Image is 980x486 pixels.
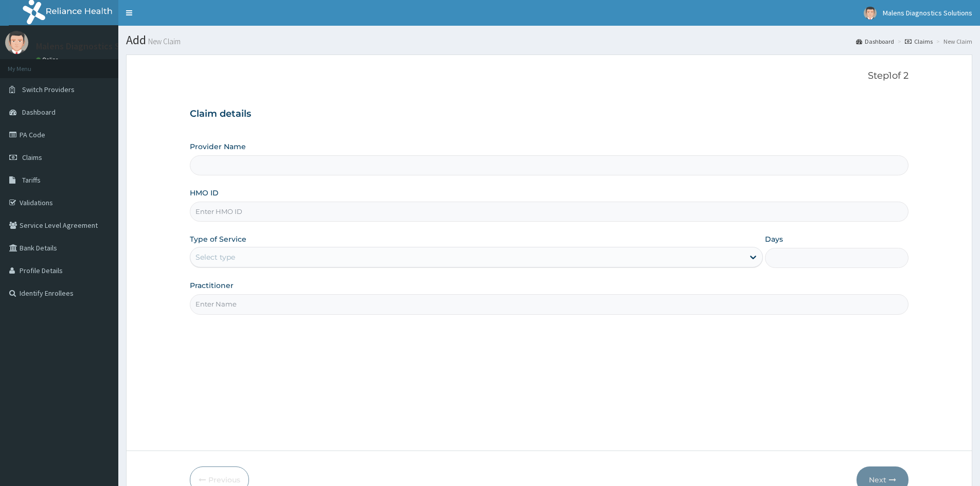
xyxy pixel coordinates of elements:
span: Switch Providers [22,85,75,94]
a: Claims [905,37,933,46]
p: Step 1 of 2 [190,70,908,82]
label: HMO ID [190,188,219,198]
small: New Claim [146,38,181,45]
label: Days [765,234,783,244]
h1: Add [126,33,972,47]
span: Malens Diagnostics Solutions [883,8,972,17]
span: Tariffs [22,175,41,185]
a: Dashboard [856,37,894,46]
span: Claims [22,153,42,162]
li: New Claim [934,37,972,46]
h3: Claim details [190,109,908,120]
label: Type of Service [190,234,246,244]
label: Practitioner [190,280,234,291]
p: Malens Diagnostics Solutions [36,42,153,51]
img: User Image [864,7,877,20]
label: Provider Name [190,141,246,152]
a: Online [36,56,61,63]
div: Select type [195,252,235,262]
input: Enter HMO ID [190,202,908,222]
span: Dashboard [22,107,56,117]
input: Enter Name [190,294,908,314]
img: User Image [5,31,28,54]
